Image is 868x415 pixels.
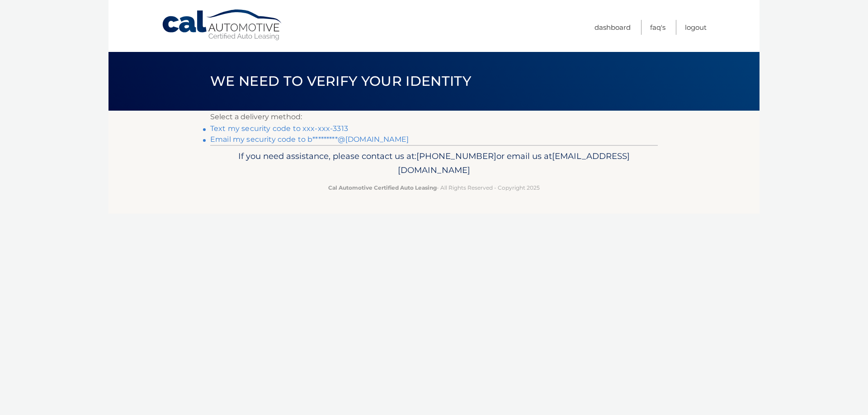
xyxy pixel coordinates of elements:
a: Email my security code to b*********@[DOMAIN_NAME] [210,135,409,144]
a: Dashboard [594,20,631,35]
strong: Cal Automotive Certified Auto Leasing [328,184,437,191]
a: Text my security code to xxx-xxx-3313 [210,124,348,133]
span: We need to verify your identity [210,73,471,89]
a: FAQ's [650,20,665,35]
a: Cal Automotive [161,9,283,41]
p: - All Rights Reserved - Copyright 2025 [216,183,652,192]
p: If you need assistance, please contact us at: or email us at [216,149,652,178]
a: Logout [685,20,707,35]
p: Select a delivery method: [210,111,658,123]
span: [PHONE_NUMBER] [416,151,496,161]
